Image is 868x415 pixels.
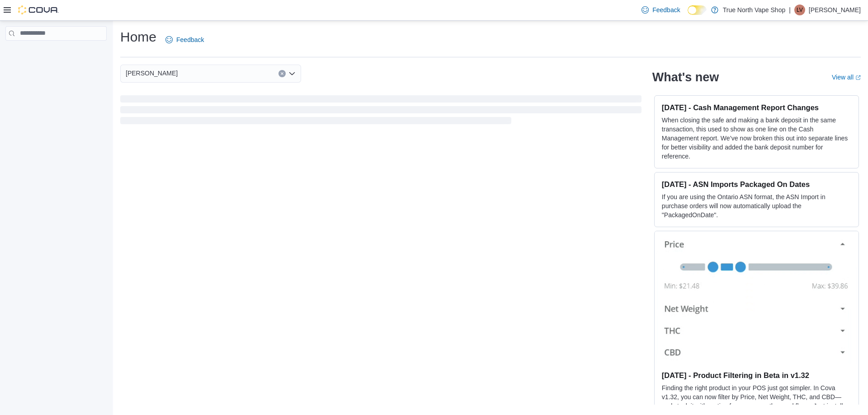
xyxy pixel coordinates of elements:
input: Dark Mode [688,5,707,15]
span: Dark Mode [688,15,688,15]
a: View allExternal link [832,74,861,81]
a: Feedback [162,31,208,49]
nav: Complex example [5,42,107,64]
h1: Home [120,28,156,46]
div: Liv vape [794,5,805,15]
span: Lv [797,5,803,15]
button: Clear input [278,70,286,77]
p: If you are using the Ontario ASN format, the ASN Import in purchase orders will now automatically... [662,192,851,219]
span: [PERSON_NAME] [126,68,178,79]
p: | [789,5,791,15]
h3: [DATE] - ASN Imports Packaged On Dates [662,180,851,189]
span: Loading [120,97,642,126]
span: Feedback [652,5,680,14]
button: Open list of options [288,70,296,77]
img: Cova [18,5,59,14]
h3: [DATE] - Product Filtering in Beta in v1.32 [662,371,851,380]
p: When closing the safe and making a bank deposit in the same transaction, this used to show as one... [662,116,851,161]
p: [PERSON_NAME] [809,5,861,15]
h3: [DATE] - Cash Management Report Changes [662,103,851,112]
p: True North Vape Shop [723,5,786,15]
h2: What's new [652,70,719,84]
svg: External link [855,75,861,80]
a: Feedback [638,1,684,19]
span: Feedback [176,35,204,44]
